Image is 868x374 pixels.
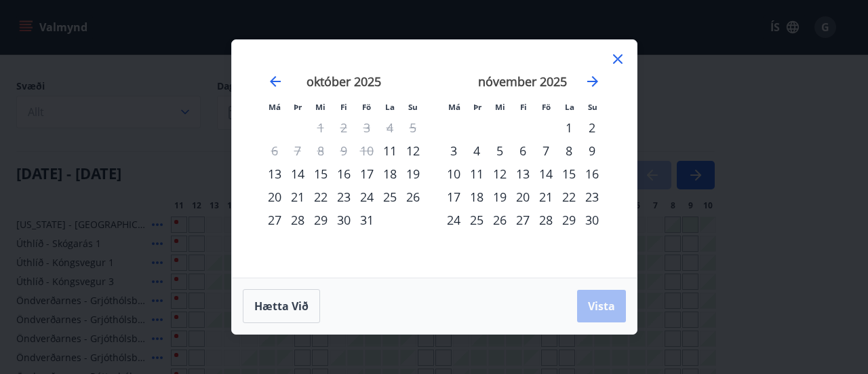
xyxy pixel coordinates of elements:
div: 31 [355,208,378,231]
div: Move forward to switch to the next month. [585,73,601,90]
small: Fi [340,102,347,112]
small: Má [448,102,460,112]
div: 9 [580,139,604,162]
td: Choose laugardagur, 15. nóvember 2025 as your check-in date. It’s available. [557,162,580,185]
div: 20 [263,185,286,208]
td: Choose miðvikudagur, 12. nóvember 2025 as your check-in date. It’s available. [488,162,511,185]
td: Choose föstudagur, 17. október 2025 as your check-in date. It’s available. [355,162,378,185]
small: Mi [495,102,505,112]
div: 22 [557,185,580,208]
div: 5 [488,139,511,162]
td: Not available. föstudagur, 3. október 2025 [355,116,378,139]
div: 13 [263,162,286,185]
td: Not available. fimmtudagur, 9. október 2025 [332,139,355,162]
div: 23 [332,185,355,208]
div: 27 [263,208,286,231]
div: 6 [511,139,534,162]
td: Not available. þriðjudagur, 7. október 2025 [286,139,309,162]
div: Move backward to switch to the previous month. [267,73,283,90]
div: 16 [580,162,604,185]
div: 24 [355,185,378,208]
td: Choose þriðjudagur, 14. október 2025 as your check-in date. It’s available. [286,162,309,185]
small: Má [269,102,281,112]
div: 24 [442,208,465,231]
td: Choose þriðjudagur, 4. nóvember 2025 as your check-in date. It’s available. [465,139,488,162]
strong: nóvember 2025 [478,73,567,90]
td: Choose fimmtudagur, 27. nóvember 2025 as your check-in date. It’s available. [511,208,534,231]
td: Choose mánudagur, 17. nóvember 2025 as your check-in date. It’s available. [442,185,465,208]
small: La [385,102,395,112]
td: Not available. mánudagur, 6. október 2025 [263,139,286,162]
td: Choose sunnudagur, 26. október 2025 as your check-in date. It’s available. [401,185,425,208]
td: Choose föstudagur, 28. nóvember 2025 as your check-in date. It’s available. [534,208,557,231]
td: Choose fimmtudagur, 16. október 2025 as your check-in date. It’s available. [332,162,355,185]
button: Hætta við [243,289,320,323]
strong: október 2025 [307,73,381,90]
td: Choose mánudagur, 13. október 2025 as your check-in date. It’s available. [263,162,286,185]
td: Choose sunnudagur, 16. nóvember 2025 as your check-in date. It’s available. [580,162,604,185]
td: Choose föstudagur, 14. nóvember 2025 as your check-in date. It’s available. [534,162,557,185]
div: Calendar [248,56,620,261]
td: Choose laugardagur, 11. október 2025 as your check-in date. It’s available. [378,139,401,162]
div: 21 [286,185,309,208]
small: La [565,102,574,112]
td: Choose föstudagur, 31. október 2025 as your check-in date. It’s available. [355,208,378,231]
div: 15 [309,162,332,185]
div: 22 [309,185,332,208]
td: Choose miðvikudagur, 19. nóvember 2025 as your check-in date. It’s available. [488,185,511,208]
div: 21 [534,185,557,208]
div: 8 [557,139,580,162]
td: Choose sunnudagur, 19. október 2025 as your check-in date. It’s available. [401,162,425,185]
td: Choose sunnudagur, 12. október 2025 as your check-in date. It’s available. [401,139,425,162]
div: 15 [557,162,580,185]
div: 29 [309,208,332,231]
td: Choose fimmtudagur, 6. nóvember 2025 as your check-in date. It’s available. [511,139,534,162]
div: 19 [488,185,511,208]
small: Mi [315,102,325,112]
td: Choose fimmtudagur, 23. október 2025 as your check-in date. It’s available. [332,185,355,208]
div: 19 [401,162,425,185]
td: Choose fimmtudagur, 30. október 2025 as your check-in date. It’s available. [332,208,355,231]
small: Þr [473,102,481,112]
td: Not available. föstudagur, 10. október 2025 [355,139,378,162]
small: Þr [294,102,302,112]
div: 14 [286,162,309,185]
small: Su [408,102,418,112]
td: Choose laugardagur, 18. október 2025 as your check-in date. It’s available. [378,162,401,185]
td: Choose miðvikudagur, 15. október 2025 as your check-in date. It’s available. [309,162,332,185]
td: Choose laugardagur, 22. nóvember 2025 as your check-in date. It’s available. [557,185,580,208]
div: 26 [401,185,425,208]
small: Fö [362,102,371,112]
td: Choose laugardagur, 25. október 2025 as your check-in date. It’s available. [378,185,401,208]
td: Choose þriðjudagur, 21. október 2025 as your check-in date. It’s available. [286,185,309,208]
td: Choose fimmtudagur, 20. nóvember 2025 as your check-in date. It’s available. [511,185,534,208]
div: 28 [286,208,309,231]
div: 17 [355,162,378,185]
div: 14 [534,162,557,185]
td: Choose þriðjudagur, 18. nóvember 2025 as your check-in date. It’s available. [465,185,488,208]
td: Choose sunnudagur, 2. nóvember 2025 as your check-in date. It’s available. [580,116,604,139]
td: Choose miðvikudagur, 29. október 2025 as your check-in date. It’s available. [309,208,332,231]
div: 25 [465,208,488,231]
td: Not available. sunnudagur, 5. október 2025 [401,116,425,139]
div: 23 [580,185,604,208]
div: 12 [488,162,511,185]
td: Not available. miðvikudagur, 1. október 2025 [309,116,332,139]
div: 27 [511,208,534,231]
div: 30 [332,208,355,231]
small: Fi [520,102,527,112]
div: 18 [465,185,488,208]
div: 11 [378,139,401,162]
small: Fö [542,102,551,112]
td: Choose miðvikudagur, 5. nóvember 2025 as your check-in date. It’s available. [488,139,511,162]
td: Choose mánudagur, 10. nóvember 2025 as your check-in date. It’s available. [442,162,465,185]
div: 30 [580,208,604,231]
td: Choose fimmtudagur, 13. nóvember 2025 as your check-in date. It’s available. [511,162,534,185]
div: 28 [534,208,557,231]
div: 18 [378,162,401,185]
span: Hætta við [254,299,309,314]
div: 13 [511,162,534,185]
div: 2 [580,116,604,139]
div: 10 [442,162,465,185]
td: Choose föstudagur, 21. nóvember 2025 as your check-in date. It’s available. [534,185,557,208]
